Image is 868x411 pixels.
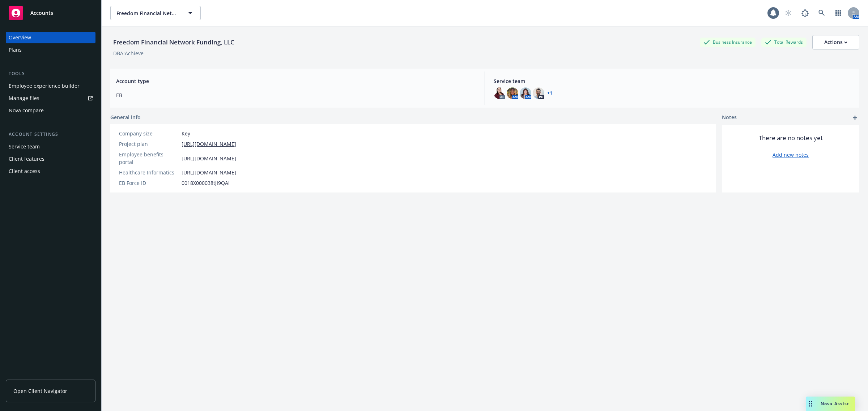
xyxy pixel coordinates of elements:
[821,401,849,407] span: Nova Assist
[6,3,95,23] a: Accounts
[116,9,179,17] span: Freedom Financial Network Funding, LLC
[182,179,230,187] span: 0018X000038tjI9QAI
[6,44,95,56] a: Plans
[851,113,859,122] a: add
[700,38,756,47] div: Business Insurance
[6,80,95,92] a: Employee experience builder
[9,44,22,56] div: Plans
[6,153,95,165] a: Client features
[547,91,552,95] a: +1
[30,10,53,16] span: Accounts
[9,92,39,104] div: Manage files
[6,141,95,152] a: Service team
[9,153,44,165] div: Client features
[9,165,40,177] div: Client access
[6,32,95,43] a: Overview
[507,87,518,99] img: photo
[520,87,531,99] img: photo
[781,6,796,20] a: Start snowing
[773,151,809,159] a: Add new notes
[6,92,95,104] a: Manage files
[798,6,812,20] a: Report a Bug
[9,80,80,92] div: Employee experience builder
[182,130,190,137] span: Key
[806,397,815,411] div: Drag to move
[119,179,179,187] div: EB Force ID
[119,169,179,176] div: Healthcare Informatics
[812,35,859,49] button: Actions
[9,32,31,43] div: Overview
[814,6,829,20] a: Search
[9,105,44,116] div: Nova compare
[6,70,95,77] div: Tools
[761,38,807,47] div: Total Rewards
[831,6,846,20] a: Switch app
[759,134,823,142] span: There are no notes yet
[182,140,236,148] a: [URL][DOMAIN_NAME]
[116,77,476,85] span: Account type
[722,113,737,122] span: Notes
[494,87,505,99] img: photo
[824,35,847,49] div: Actions
[806,397,855,411] button: Nova Assist
[110,113,141,121] span: General info
[533,87,544,99] img: photo
[6,131,95,138] div: Account settings
[182,155,236,162] a: [URL][DOMAIN_NAME]
[6,165,95,177] a: Client access
[113,49,144,57] div: DBA: Achieve
[116,91,476,99] span: EB
[6,105,95,116] a: Nova compare
[119,151,179,166] div: Employee benefits portal
[182,169,236,176] a: [URL][DOMAIN_NAME]
[13,387,67,395] span: Open Client Navigator
[119,140,179,148] div: Project plan
[9,141,40,152] div: Service team
[119,130,179,137] div: Company size
[110,38,237,47] div: Freedom Financial Network Funding, LLC
[110,6,201,20] button: Freedom Financial Network Funding, LLC
[494,77,854,85] span: Service team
